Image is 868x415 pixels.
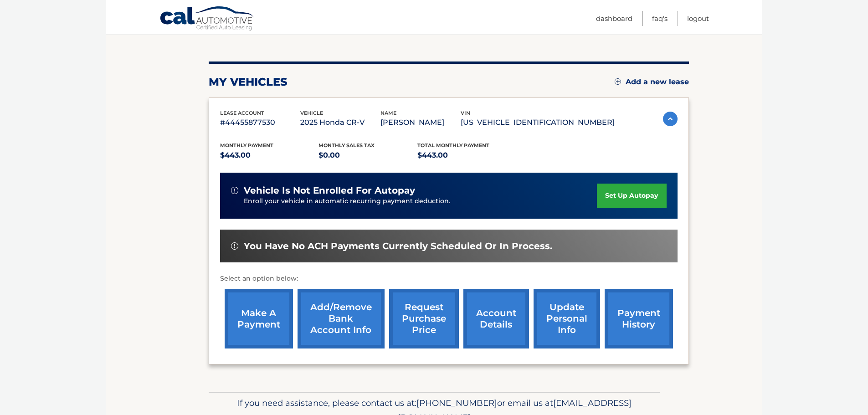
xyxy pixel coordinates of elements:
[225,289,293,348] a: make a payment
[318,149,417,162] p: $0.00
[615,78,621,85] img: add.svg
[220,116,300,129] p: #44455877530
[300,116,380,129] p: 2025 Honda CR-V
[380,110,396,116] span: name
[596,11,632,26] a: Dashboard
[605,289,673,348] a: payment history
[687,11,709,26] a: Logout
[597,184,666,208] a: set up autopay
[318,142,375,149] span: Monthly sales Tax
[463,289,529,348] a: account details
[244,196,597,206] p: Enroll your vehicle in automatic recurring payment deduction.
[231,187,238,194] img: alert-white.svg
[298,289,385,348] a: Add/Remove bank account info
[220,110,264,116] span: lease account
[220,273,678,284] p: Select an option below:
[159,6,255,32] a: Cal Automotive
[231,242,238,250] img: alert-white.svg
[389,289,459,348] a: request purchase price
[220,149,319,162] p: $443.00
[663,112,678,126] img: accordion-active.svg
[244,185,415,196] span: vehicle is not enrolled for autopay
[461,110,470,116] span: vin
[300,110,323,116] span: vehicle
[380,116,461,129] p: [PERSON_NAME]
[209,75,288,89] h2: my vehicles
[461,116,615,129] p: [US_VEHICLE_IDENTIFICATION_NUMBER]
[615,77,689,87] a: Add a new lease
[244,241,552,252] span: You have no ACH payments currently scheduled or in process.
[652,11,668,26] a: FAQ's
[417,149,516,162] p: $443.00
[416,398,497,408] span: [PHONE_NUMBER]
[220,142,273,149] span: Monthly Payment
[417,142,489,149] span: Total Monthly Payment
[534,289,600,348] a: update personal info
